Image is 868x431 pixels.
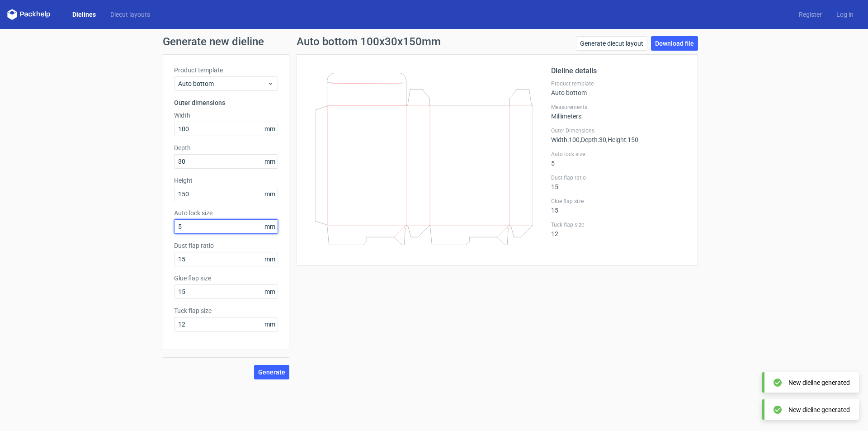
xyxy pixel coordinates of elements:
span: mm [262,122,278,136]
span: mm [262,285,278,298]
span: mm [262,187,278,201]
h1: Auto bottom 100x30x150mm [297,36,441,47]
h2: Dieline details [551,66,687,76]
label: Product template [551,80,687,87]
label: Outer Dimensions [551,127,687,134]
label: Depth [174,143,278,152]
span: mm [262,155,278,168]
div: 15 [551,198,687,214]
div: Millimeters [551,104,687,120]
h1: Generate new dieline [163,36,705,47]
h3: Outer dimensions [174,98,278,107]
a: Diecut layouts [103,10,157,19]
div: 12 [551,221,687,237]
button: Generate [254,365,289,379]
span: Generate [258,369,285,375]
span: mm [262,317,278,331]
a: Download file [651,36,698,51]
a: Register [792,10,829,19]
span: , Height : 150 [606,136,638,143]
div: New dieline generated [788,405,850,414]
label: Glue flap size [551,198,687,205]
span: mm [262,252,278,266]
span: , Depth : 30 [580,136,606,143]
div: 5 [551,151,687,167]
label: Dust flap ratio [551,174,687,181]
label: Product template [174,66,278,75]
label: Height [174,176,278,185]
div: New dieline generated [788,378,850,387]
a: Generate diecut layout [576,36,647,51]
label: Auto lock size [174,208,278,218]
span: Width : 100 [551,136,580,143]
label: Tuck flap size [174,306,278,315]
div: Auto bottom [551,80,687,96]
label: Glue flap size [174,274,278,283]
label: Width [174,111,278,120]
div: 15 [551,174,687,190]
a: Log in [829,10,861,19]
label: Measurements [551,104,687,111]
a: Dielines [65,10,103,19]
label: Auto lock size [551,151,687,158]
label: Dust flap ratio [174,241,278,250]
span: mm [262,220,278,233]
label: Tuck flap size [551,221,687,228]
span: Auto bottom [178,79,267,88]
